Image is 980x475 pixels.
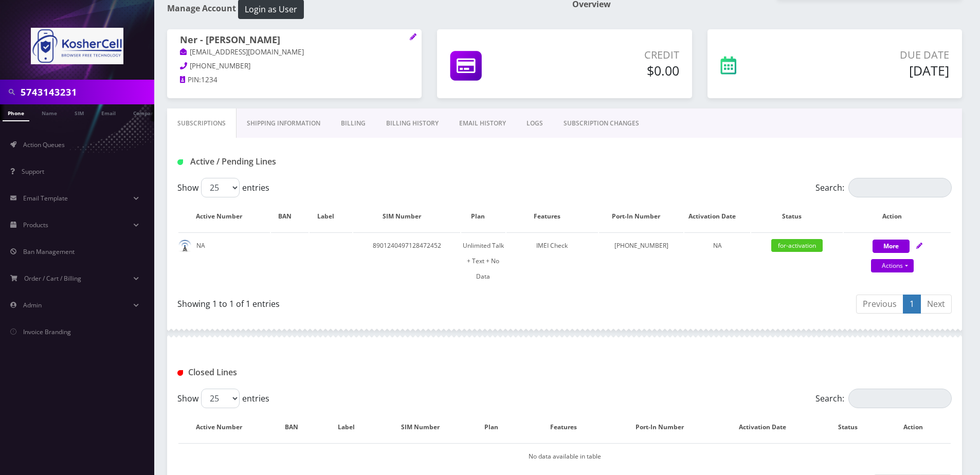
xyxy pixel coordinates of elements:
th: Plan: activate to sort column ascending [461,202,505,231]
td: Unlimited Talk + Text + No Data [461,232,505,289]
label: Search: [815,178,952,197]
a: SUBSCRIPTION CHANGES [553,108,649,138]
a: Name [37,104,62,120]
td: 8901240497128472452 [353,232,460,289]
label: Show entries [177,389,269,408]
a: EMAIL HISTORY [449,108,516,138]
a: Billing [331,108,376,138]
th: Features: activate to sort column ascending [523,412,614,442]
a: 1 [903,295,921,314]
label: Show entries [177,178,269,197]
h1: Ner - [PERSON_NAME] [180,34,409,47]
span: NA [713,241,722,250]
span: 1234 [201,75,217,84]
span: Invoice Branding [23,327,71,336]
th: Activation Date: activate to sort column ascending [715,412,820,442]
th: Activation Date: activate to sort column ascending [684,202,750,231]
span: Email Template [23,194,68,203]
th: Status: activate to sort column ascending [751,202,843,231]
span: Ban Management [23,247,75,256]
img: KosherCell [31,28,123,64]
span: Support [22,167,44,176]
th: Active Number: activate to sort column ascending [178,202,270,231]
th: SIM Number: activate to sort column ascending [381,412,470,442]
img: default.png [178,240,191,252]
img: Closed Lines [177,370,183,376]
th: SIM Number: activate to sort column ascending [353,202,460,231]
th: Active Number: activate to sort column descending [178,412,270,442]
a: Company [128,104,162,120]
th: BAN: activate to sort column ascending [271,202,308,231]
input: Search in Company [21,82,152,102]
span: [PHONE_NUMBER] [190,61,250,70]
input: Search: [848,178,952,197]
a: Subscriptions [167,108,237,138]
th: Status: activate to sort column ascending [821,412,885,442]
th: Label: activate to sort column ascending [323,412,380,442]
th: Port-In Number: activate to sort column ascending [599,202,683,231]
span: Products [23,221,48,229]
a: Previous [856,295,903,314]
a: [EMAIL_ADDRESS][DOMAIN_NAME] [180,47,304,58]
a: SIM [69,104,89,120]
a: Login as User [236,3,304,14]
th: BAN: activate to sort column ascending [271,412,322,442]
label: Search: [815,389,952,408]
th: Features: activate to sort column ascending [506,202,598,231]
span: for-activation [771,239,823,252]
a: Billing History [376,108,449,138]
th: Action : activate to sort column ascending [886,412,951,442]
span: Action Queues [23,140,65,149]
a: Actions [871,259,914,272]
select: Showentries [201,389,240,408]
div: IMEI Check [506,238,598,253]
a: Shipping Information [237,108,331,138]
td: No data available in table [178,443,951,469]
input: Search: [848,389,952,408]
h1: Closed Lines [177,368,425,377]
a: Phone [3,104,29,121]
th: Label: activate to sort column ascending [310,202,352,231]
button: More [873,240,910,253]
a: Next [920,295,952,314]
h5: $0.00 [552,63,679,78]
a: LOGS [516,108,553,138]
div: Showing 1 to 1 of 1 entries [177,294,557,310]
img: Active / Pending Lines [177,159,183,165]
h1: Active / Pending Lines [177,157,425,167]
select: Showentries [201,178,240,197]
h5: [DATE] [802,63,949,78]
td: [PHONE_NUMBER] [599,232,683,289]
span: Order / Cart / Billing [24,274,81,283]
span: Admin [23,301,42,309]
td: NA [178,232,270,289]
p: Due Date [802,47,949,63]
p: Credit [552,47,679,63]
a: Email [96,104,121,120]
th: Plan: activate to sort column ascending [471,412,522,442]
th: Port-In Number: activate to sort column ascending [615,412,714,442]
a: PIN: [180,75,201,85]
th: Action: activate to sort column ascending [844,202,951,231]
